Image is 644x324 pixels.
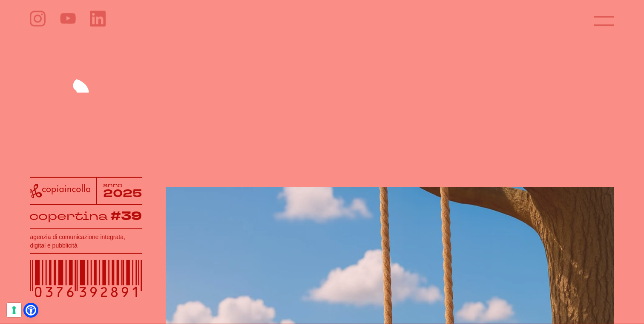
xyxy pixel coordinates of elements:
h1: agenzia di comunicazione integrata, digital e pubblicità [30,232,142,249]
a: Open Accessibility Menu [26,305,36,316]
tspan: 2025 [103,186,143,201]
tspan: copertina [29,208,108,223]
tspan: anno [103,181,123,189]
button: Le tue preferenze relative al consenso per le tecnologie di tracciamento [7,303,21,317]
tspan: #39 [110,208,141,224]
